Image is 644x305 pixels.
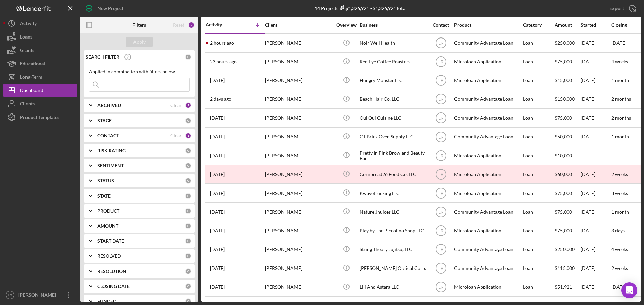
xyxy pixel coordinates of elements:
[555,209,572,215] span: $75,000
[611,40,626,46] time: [DATE]
[523,165,554,183] div: Loan
[97,178,114,183] b: STATUS
[97,148,126,153] b: RISK RATING
[555,59,572,64] span: $75,000
[265,53,332,71] div: [PERSON_NAME]
[126,37,153,47] button: Apply
[438,60,444,64] text: LR
[185,148,191,154] div: 0
[438,78,444,83] text: LR
[97,133,119,138] b: CONTACT
[555,284,572,290] span: $51,921
[555,96,575,102] span: $150,000
[581,109,611,127] div: [DATE]
[611,96,631,102] time: 2 months
[210,96,231,102] time: 2025-10-04 15:13
[3,57,77,70] button: Educational
[555,134,572,139] span: $50,000
[97,103,121,108] b: ARCHIVED
[17,288,60,303] div: [PERSON_NAME]
[454,222,521,239] div: Microloan Application
[334,22,359,28] div: Overview
[611,134,629,139] time: 1 month
[438,97,444,102] text: LR
[185,268,191,274] div: 0
[97,238,124,244] b: START DATE
[360,203,427,221] div: Nature Jhuices LLC
[3,17,77,30] button: Activity
[555,228,572,233] span: $75,000
[210,228,225,233] time: 2025-08-26 21:07
[581,278,611,296] div: [DATE]
[265,90,332,108] div: [PERSON_NAME]
[581,241,611,258] div: [DATE]
[3,30,77,44] button: Loans
[210,284,225,290] time: 2025-08-22 13:39
[360,259,427,277] div: [PERSON_NAME] Optical Corp.
[3,97,77,110] a: Clients
[454,90,521,108] div: Community Advantage Loan
[97,299,116,304] b: FUNDED
[210,115,225,121] time: 2025-10-04 00:10
[438,285,444,290] text: LR
[438,266,444,271] text: LR
[611,209,629,215] time: 1 month
[265,109,332,127] div: [PERSON_NAME]
[523,34,554,52] div: Loan
[210,40,234,46] time: 2025-10-06 23:44
[360,222,427,239] div: Play by The Piccolina Shop LLC
[20,17,37,32] div: Activity
[360,128,427,146] div: CT Brick Oven Supply LLC
[454,128,521,146] div: Community Advantage Loan
[438,229,444,233] text: LR
[555,265,575,271] span: $115,000
[611,115,631,121] time: 2 months
[265,128,332,146] div: [PERSON_NAME]
[97,208,119,214] b: PRODUCT
[265,22,332,28] div: Client
[3,110,77,124] button: Product Templates
[20,30,32,45] div: Loans
[86,54,119,60] b: SEARCH FILTER
[360,147,427,164] div: Pretty In Pink Brow and Beauty Bar
[523,109,554,127] div: Loan
[89,69,190,74] div: Applied in combination with filters below
[173,22,184,28] div: Reset
[523,128,554,146] div: Loan
[454,109,521,127] div: Community Advantage Loan
[581,128,611,146] div: [DATE]
[97,284,130,289] b: CLOSING DATE
[611,190,628,196] time: 3 weeks
[438,116,444,121] text: LR
[97,193,111,199] b: STATE
[454,22,521,28] div: Product
[315,5,407,11] div: 14 Projects • $1,326,921 Total
[454,259,521,277] div: Community Advantage Loan
[3,288,77,302] button: LR[PERSON_NAME]
[3,70,77,84] button: Long-Term
[360,109,427,127] div: Oui Oui Cuisine LLC
[338,5,369,11] div: $1,326,921
[265,259,332,277] div: [PERSON_NAME]
[360,90,427,108] div: Beach Hair Co. LLC
[611,228,625,233] time: 3 days
[454,53,521,71] div: Microloan Application
[603,2,641,15] button: Export
[185,178,191,184] div: 0
[185,298,191,304] div: 0
[265,222,332,239] div: [PERSON_NAME]
[20,97,35,112] div: Clients
[621,282,637,298] div: Open Intercom Messenger
[185,223,191,229] div: 0
[454,34,521,52] div: Community Advantage Loan
[454,72,521,89] div: Microloan Application
[97,163,124,168] b: SENTIMENT
[360,241,427,258] div: String Theory Jujitsu, LLC
[611,59,628,64] time: 4 weeks
[581,222,611,239] div: [DATE]
[360,22,427,28] div: Business
[210,209,225,215] time: 2025-09-03 08:59
[97,223,118,229] b: AMOUNT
